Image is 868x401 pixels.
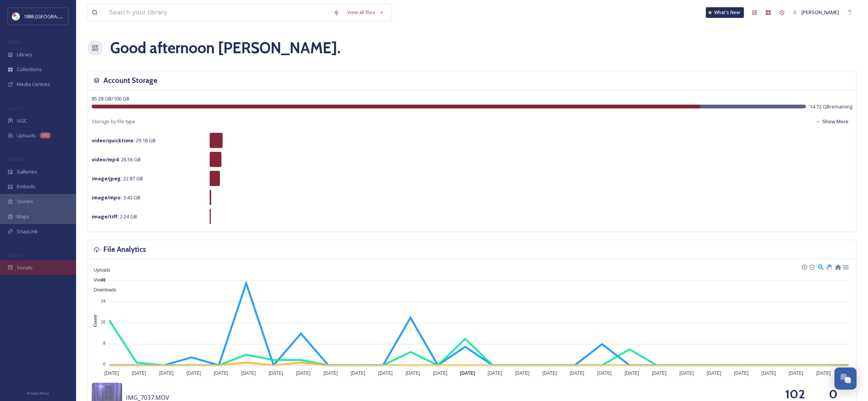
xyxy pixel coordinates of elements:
[101,277,105,282] tspan: 32
[241,371,256,376] tspan: [DATE]
[17,132,36,139] span: Uploads
[110,37,341,59] h1: Good afternoon [PERSON_NAME] .
[88,267,110,273] span: Uploads
[105,4,330,21] input: Search your library
[789,5,843,20] a: [PERSON_NAME]
[103,341,105,345] tspan: 8
[92,95,129,102] span: 85.28 GB / 100 GB
[17,198,33,205] span: Stories
[810,103,852,110] span: 14.72 GB remaining
[17,66,42,73] span: Collections
[570,371,585,376] tspan: [DATE]
[159,371,174,376] tspan: [DATE]
[92,175,122,182] strong: image/jpeg :
[92,213,137,220] span: 2.24 GB
[761,371,776,376] tspan: [DATE]
[93,315,97,327] text: Count
[104,371,119,376] tspan: [DATE]
[809,264,814,269] div: Zoom Out
[812,114,852,129] button: Show More
[92,213,119,220] strong: image/tiff :
[17,264,33,271] span: Socials
[17,228,38,235] span: SnapLink
[734,371,749,376] tspan: [DATE]
[40,132,51,138] div: 182
[835,368,857,390] button: Open Chat
[24,13,84,20] span: 1886 [GEOGRAPHIC_DATA]
[597,371,612,376] tspan: [DATE]
[269,371,283,376] tspan: [DATE]
[27,388,49,397] a: Privacy Policy
[88,277,106,283] span: Views
[92,175,143,182] span: 22.87 GB
[92,194,140,201] span: 3.43 GB
[351,371,365,376] tspan: [DATE]
[624,371,639,376] tspan: [DATE]
[17,183,35,190] span: Embeds
[652,371,666,376] tspan: [DATE]
[8,156,25,162] span: WIDGETS
[323,371,338,376] tspan: [DATE]
[543,371,557,376] tspan: [DATE]
[17,51,32,58] span: Library
[816,371,831,376] tspan: [DATE]
[706,7,744,18] a: What's New
[101,299,105,303] tspan: 24
[679,371,694,376] tspan: [DATE]
[17,81,50,88] span: Media Centres
[8,105,24,111] span: COLLECT
[214,371,228,376] tspan: [DATE]
[92,118,135,125] span: Storage by file type
[826,264,831,269] div: Panning
[27,391,49,396] span: Privacy Policy
[186,371,201,376] tspan: [DATE]
[801,9,839,16] span: [PERSON_NAME]
[801,264,807,269] div: Zoom In
[88,287,116,293] span: Downloads
[515,371,530,376] tspan: [DATE]
[17,117,27,124] span: UGC
[104,75,158,86] h3: Account Storage
[92,156,141,163] span: 26.56 GB
[296,371,311,376] tspan: [DATE]
[433,371,448,376] tspan: [DATE]
[92,137,135,144] strong: video/quicktime :
[101,320,105,324] tspan: 16
[132,371,146,376] tspan: [DATE]
[842,263,849,270] div: Menu
[8,252,23,258] span: SOCIALS
[707,371,721,376] tspan: [DATE]
[92,194,122,201] strong: image/mpo :
[488,371,502,376] tspan: [DATE]
[460,371,475,376] tspan: [DATE]
[817,263,824,270] div: Selection Zoom
[104,244,146,255] h3: File Analytics
[12,13,20,20] img: logos.png
[103,362,105,367] tspan: 0
[92,156,120,163] strong: video/mp4 :
[17,168,37,175] span: Galleries
[789,371,803,376] tspan: [DATE]
[343,5,388,20] a: View all files
[378,371,393,376] tspan: [DATE]
[8,39,21,45] span: MEDIA
[92,137,156,144] span: 29.18 GB
[17,213,29,220] span: Maps
[406,371,420,376] tspan: [DATE]
[835,263,841,270] div: Reset Zoom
